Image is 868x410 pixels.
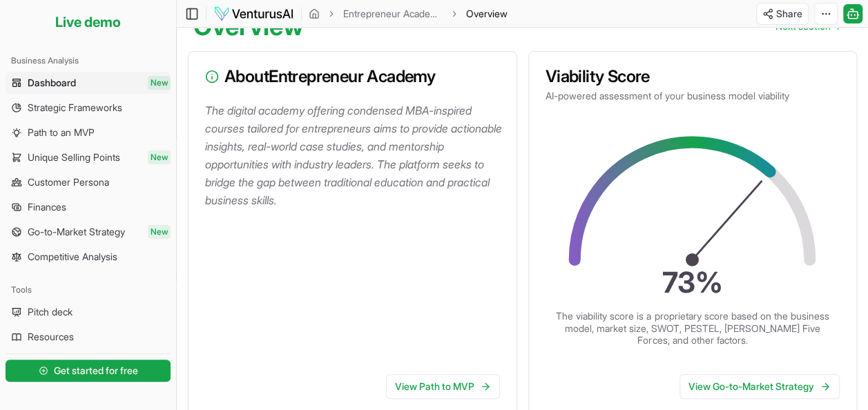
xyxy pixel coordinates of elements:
span: New [148,76,171,90]
h3: About Entrepreneur Academy [205,68,500,85]
a: Get started for free [6,357,171,384]
span: Overview [466,7,508,21]
h3: Viability Score [546,68,840,85]
a: Go-to-Market StrategyNew [6,221,171,243]
text: 73 % [662,265,723,300]
button: Get started for free [6,360,171,382]
span: New [148,225,171,239]
span: Strategic Frameworks [28,101,122,115]
a: Finances [6,196,171,218]
p: AI-powered assessment of your business model viability [546,89,840,103]
a: Entrepreneur Academy [343,7,443,21]
a: View Path to MVP [386,374,500,399]
span: Dashboard [28,76,76,90]
a: Resources [6,326,171,348]
a: Path to an MVP [6,121,171,144]
span: Get started for free [54,364,138,378]
a: Competitive Analysis [6,246,171,268]
span: Pitch deck [28,305,73,319]
a: Strategic Frameworks [6,97,171,119]
span: Customer Persona [28,175,109,189]
span: Path to an MVP [28,126,95,139]
span: Share [776,7,802,21]
button: Share [756,3,809,25]
span: Competitive Analysis [28,250,117,264]
a: DashboardNew [6,72,171,94]
span: Unique Selling Points [28,150,120,164]
span: New [148,150,171,164]
span: Go-to-Market Strategy [28,225,125,239]
span: Resources [28,330,74,344]
a: Pitch deck [6,301,171,323]
span: Finances [28,200,66,214]
div: Tools [6,279,171,301]
a: View Go-to-Market Strategy [679,374,840,399]
a: Customer Persona [6,171,171,193]
p: The digital academy offering condensed MBA-inspired courses tailored for entrepreneurs aims to pr... [205,101,505,209]
a: Unique Selling PointsNew [6,146,171,168]
nav: breadcrumb [309,7,508,21]
p: The viability score is a proprietary score based on the business model, market size, SWOT, PESTEL... [554,310,831,346]
div: Business Analysis [6,50,171,72]
img: logo [213,6,294,22]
